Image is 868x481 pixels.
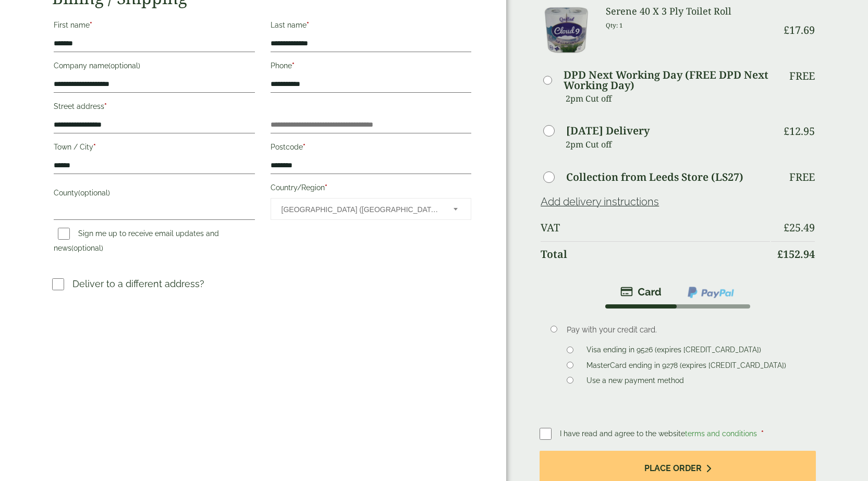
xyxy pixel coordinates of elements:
[566,172,743,182] label: Collection from Leeds Store (LS27)
[560,429,759,438] span: I have read and agree to the website
[271,140,472,157] label: Postcode
[271,18,472,35] label: Last name
[271,198,472,220] span: Country/Region
[784,124,789,138] span: £
[108,61,140,70] span: (optional)
[71,244,103,252] span: (optional)
[566,137,770,152] p: 2pm Cut off
[58,228,70,240] input: Sign me up to receive email updates and news(optional)
[566,126,650,136] label: [DATE] Delivery
[789,70,815,82] p: Free
[54,58,255,76] label: Company name
[54,186,255,203] label: County
[582,376,688,388] label: Use a new payment method
[541,215,770,240] th: VAT
[784,23,815,37] bdi: 17.69
[582,346,765,357] label: Visa ending in 9526 (expires [CREDIT_CARD_DATA])
[784,220,789,235] span: £
[271,58,472,76] label: Phone
[687,286,735,299] img: ppcp-gateway.png
[307,21,309,29] abbr: required
[541,195,659,208] a: Add delivery instructions
[78,189,110,197] span: (optional)
[90,21,92,29] abbr: required
[567,324,800,336] p: Pay with your credit card.
[606,21,623,29] small: Qty: 1
[761,429,764,438] abbr: required
[93,143,96,151] abbr: required
[54,140,255,157] label: Town / City
[777,247,815,261] bdi: 152.94
[582,361,790,373] label: MasterCard ending in 9278 (expires [CREDIT_CARD_DATA])
[72,277,204,291] p: Deliver to a different address?
[54,229,219,255] label: Sign me up to receive email updates and news
[620,286,662,298] img: stripe.png
[303,143,305,151] abbr: required
[292,61,295,70] abbr: required
[54,99,255,117] label: Street address
[784,23,789,37] span: £
[271,180,472,198] label: Country/Region
[566,91,770,106] p: 2pm Cut off
[541,241,770,267] th: Total
[784,220,815,235] bdi: 25.49
[789,171,815,183] p: Free
[685,429,757,438] a: terms and conditions
[282,199,440,220] span: United Kingdom (UK)
[54,18,255,35] label: First name
[784,124,815,138] bdi: 12.95
[606,6,770,17] h3: Serene 40 X 3 Ply Toilet Roll
[564,70,771,91] label: DPD Next Working Day (FREE DPD Next Working Day)
[325,183,327,192] abbr: required
[777,247,783,261] span: £
[104,102,107,110] abbr: required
